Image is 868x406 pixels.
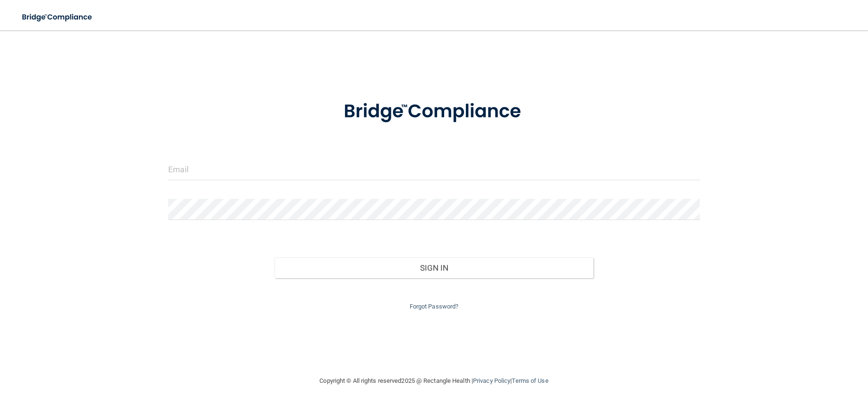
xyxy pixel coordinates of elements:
[275,257,593,278] button: Sign In
[168,159,700,180] input: Email
[262,366,607,396] div: Copyright © All rights reserved 2025 @ Rectangle Health | |
[473,377,510,384] a: Privacy Policy
[410,303,459,310] a: Forgot Password?
[324,87,544,136] img: bridge_compliance_login_screen.278c3ca4.svg
[14,8,101,27] img: bridge_compliance_login_screen.278c3ca4.svg
[512,377,548,384] a: Terms of Use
